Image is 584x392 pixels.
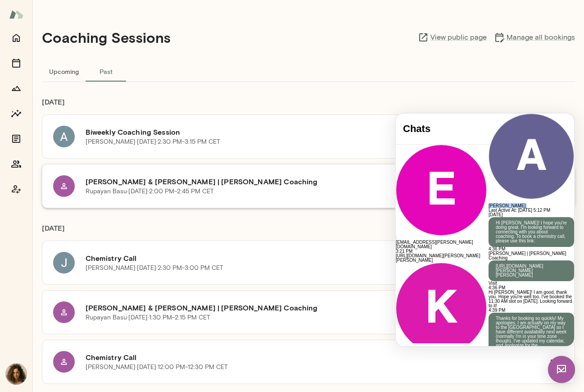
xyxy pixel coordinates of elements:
h6: Chemistry Call [86,352,545,363]
span: Last Active At: [DATE] 5:12 PM [93,94,154,99]
span: 4:36 PM [93,172,109,177]
h6: [DATE] [42,223,575,241]
button: Growth Plan [7,79,25,97]
a: Visit [93,167,101,172]
span: [PERSON_NAME] | [PERSON_NAME] Coaching [93,137,171,147]
button: Coach app [7,180,25,198]
h6: Biweekly Coaching Session [86,127,545,137]
a: Manage all bookings [494,32,575,43]
h6: Chemistry Call [86,253,545,264]
p: Hi [PERSON_NAME]! I hope you're doing great. I'm looking forward to connecting with you about coa... [100,107,171,130]
h4: Chats [7,9,86,21]
p: Rupayan Basu · [DATE] · 2:00 PM-2:45 PM CET [86,187,214,196]
a: View public page [418,32,487,43]
p: Hi [PERSON_NAME]! I am good, thank you. Hope you're well too. I've booked the 11:30 AM slot on [D... [93,177,178,195]
p: Rupayan Basu · [DATE] · 1:30 PM-2:15 PM CET [86,313,210,322]
button: Documents [7,130,25,148]
span: 4:36 PM [93,133,109,138]
button: Members [7,155,25,173]
p: [PERSON_NAME] · [DATE] · 2:30 PM-3:00 PM CET [86,264,223,273]
button: Sessions [7,54,25,72]
img: Mento [9,6,23,23]
button: Home [7,29,25,47]
span: 4:39 PM [93,194,109,199]
p: [PERSON_NAME] · [DATE] · 12:00 PM-12:30 PM CET [86,363,228,372]
a: [URL][DOMAIN_NAME][PERSON_NAME][PERSON_NAME] [100,150,148,164]
img: Najla Elmachtoub [5,363,27,385]
div: basic tabs example [42,60,575,82]
h6: [DATE] [42,96,575,114]
h6: [PERSON_NAME] & [PERSON_NAME] | [PERSON_NAME] Coaching [86,302,545,313]
span: [DATE] [93,99,107,104]
h6: [PERSON_NAME] & [PERSON_NAME] | [PERSON_NAME] Coaching [86,176,545,187]
button: Past [86,60,127,82]
button: Insights [7,105,25,123]
p: [PERSON_NAME] · [DATE] · 2:30 PM-3:15 PM CET [86,137,220,146]
p: Thanks for booking so quickly! My apologies, I am actually on my way to the [GEOGRAPHIC_DATA] so ... [100,203,171,239]
h4: Coaching Sessions [42,29,171,46]
button: Upcoming [42,60,86,82]
h6: [PERSON_NAME] [93,90,178,95]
